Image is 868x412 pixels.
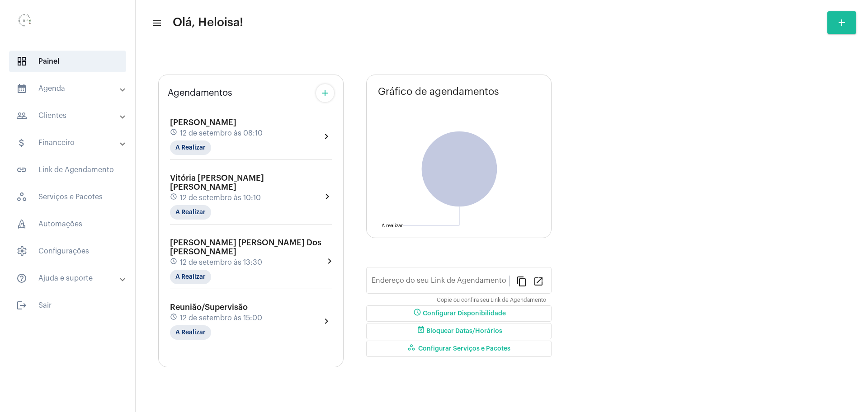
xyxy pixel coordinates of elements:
mat-icon: event_busy [415,326,426,337]
span: Sair [9,295,126,316]
mat-chip: A Realizar [170,205,211,220]
span: 12 de setembro às 15:00 [180,314,262,322]
mat-icon: sidenav icon [16,164,27,175]
mat-icon: schedule [170,193,178,203]
mat-icon: sidenav icon [152,18,161,28]
span: Vitória [PERSON_NAME] [PERSON_NAME] [170,174,264,191]
mat-icon: chevron_right [324,256,332,267]
span: [PERSON_NAME] [PERSON_NAME] Dos [PERSON_NAME] [170,239,321,256]
span: 12 de setembro às 08:10 [180,129,263,137]
mat-hint: Copie ou confira seu Link de Agendamento [437,297,546,304]
span: Gráfico de agendamentos [378,86,499,97]
span: sidenav icon [16,219,27,229]
mat-icon: workspaces_outlined [407,343,418,354]
mat-icon: sidenav icon [16,273,27,284]
span: Painel [9,51,126,72]
text: A realizar [382,223,403,228]
mat-expansion-panel-header: sidenav iconAjuda e suporte [5,267,135,289]
span: Configurar Serviços e Pacotes [407,346,510,352]
mat-icon: sidenav icon [16,137,27,148]
span: Bloquear Datas/Horários [415,328,502,334]
mat-icon: schedule [412,308,423,319]
span: sidenav icon [16,246,27,257]
span: Link de Agendamento [9,159,126,181]
mat-icon: schedule [170,257,178,267]
mat-icon: sidenav icon [16,83,27,94]
mat-icon: add [320,88,330,98]
mat-icon: add [836,17,847,28]
mat-icon: chevron_right [321,131,332,142]
mat-panel-title: Ajuda e suporte [16,273,121,284]
span: Olá, Heloisa! [173,15,243,30]
mat-expansion-panel-header: sidenav iconClientes [5,105,135,126]
mat-panel-title: Agenda [16,83,121,94]
mat-chip: A Realizar [170,140,211,155]
span: Agendamentos [168,88,232,98]
button: Configurar Serviços e Pacotes [366,341,552,357]
mat-expansion-panel-header: sidenav iconFinanceiro [5,132,135,154]
span: [PERSON_NAME] [170,118,236,126]
mat-icon: sidenav icon [16,110,27,121]
img: 0d939d3e-dcd2-0964-4adc-7f8e0d1a206f.png [7,5,43,41]
button: Bloquear Datas/Horários [366,323,552,339]
span: 12 de setembro às 10:10 [180,194,261,202]
mat-icon: content_copy [516,276,527,286]
mat-icon: schedule [170,313,178,323]
mat-icon: schedule [170,128,178,138]
span: Reunião/Supervisão [170,303,248,311]
button: Configurar Disponibilidade [366,305,552,322]
mat-panel-title: Clientes [16,110,121,121]
span: sidenav icon [16,56,27,67]
span: 12 de setembro às 13:30 [180,258,262,267]
input: Link [372,278,509,286]
span: Configurações [9,240,126,262]
span: Serviços e Pacotes [9,186,126,208]
mat-icon: chevron_right [322,191,332,202]
mat-expansion-panel-header: sidenav iconAgenda [5,78,135,99]
span: Configurar Disponibilidade [412,310,506,317]
mat-panel-title: Financeiro [16,137,121,148]
mat-chip: A Realizar [170,325,211,340]
mat-icon: open_in_new [533,276,544,286]
mat-chip: A Realizar [170,270,211,284]
mat-icon: chevron_right [321,316,332,327]
span: sidenav icon [16,192,27,202]
span: Automações [9,213,126,235]
mat-icon: sidenav icon [16,300,27,311]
